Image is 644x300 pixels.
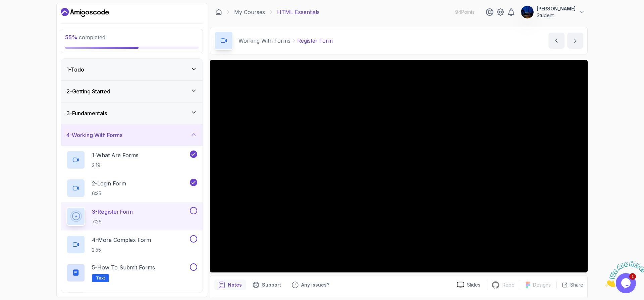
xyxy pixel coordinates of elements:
[210,60,588,272] iframe: 3 - Register Form
[92,190,126,197] p: 6:35
[301,282,329,288] p: Any issues?
[61,7,109,18] a: Dashboard
[92,179,126,187] p: 2 - Login Form
[61,59,203,80] button: 1-Todo
[297,37,333,45] p: Register Form
[92,292,109,300] p: 6 - Quiz
[556,282,583,288] button: Share
[455,9,475,15] p: 94 Points
[3,3,44,29] img: Chat attention grabber
[537,5,576,12] p: [PERSON_NAME]
[537,12,576,19] p: Student
[467,282,480,288] p: Slides
[66,131,122,139] h3: 4 - Working With Forms
[92,263,155,271] p: 5 - How to Submit Forms
[502,282,515,288] p: Repo
[92,162,139,169] p: 2:19
[288,280,333,290] button: Feedback button
[215,9,222,15] a: Dashboard
[96,275,105,281] span: Text
[61,102,203,124] button: 3-Fundamentals
[92,236,151,244] p: 4 - More Complex Form
[214,280,246,290] button: notes button
[548,33,565,49] button: previous content
[65,34,77,41] span: 55 %
[66,179,197,198] button: 2-Login Form6:35
[567,33,583,49] button: next content
[92,218,133,225] p: 7:26
[66,109,107,117] h3: 3 - Fundamentals
[61,124,203,146] button: 4-Working With Forms
[92,151,139,159] p: 1 - What Are Forms
[262,282,281,288] p: Support
[602,258,644,290] iframe: chat widget
[66,263,197,282] button: 5-How to Submit FormsText
[521,5,585,19] button: user profile image[PERSON_NAME]Student
[66,235,197,254] button: 4-More Complex Form2:55
[533,282,551,288] p: Designs
[92,208,133,216] p: 3 - Register Form
[570,282,583,288] p: Share
[228,282,242,288] p: Notes
[66,66,84,74] h3: 1 - Todo
[451,282,486,289] a: Slides
[61,81,203,102] button: 2-Getting Started
[238,37,290,45] p: Working With Forms
[66,207,197,226] button: 3-Register Form7:26
[92,247,151,253] p: 2:55
[65,34,105,41] span: completed
[277,8,320,16] p: HTML Essentials
[521,6,534,18] img: user profile image
[234,8,265,16] a: My Courses
[66,151,197,169] button: 1-What Are Forms2:19
[66,87,110,95] h3: 2 - Getting Started
[249,280,285,290] button: Support button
